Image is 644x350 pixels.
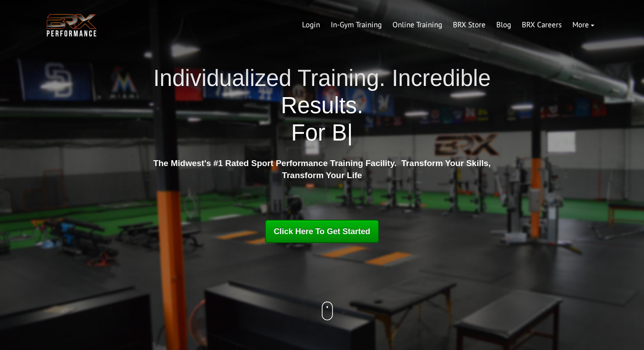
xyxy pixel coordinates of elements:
strong: The Midwest's #1 Rated Sport Performance Training Facility. Transform Your Skills, Transform Your... [153,158,490,180]
a: More [567,14,600,36]
h1: Individualized Training. Incredible Results. [150,64,495,147]
a: Online Training [387,14,448,36]
span: For B [291,120,347,145]
a: Blog [491,14,516,36]
div: Navigation Menu [297,14,600,36]
a: BRX Careers [516,14,567,36]
span: Click Here To Get Started [274,227,371,236]
a: Login [297,14,325,36]
a: Click Here To Get Started [265,220,380,243]
iframe: Chat Widget [599,307,644,350]
span: | [347,120,353,145]
img: BRX Transparent Logo-2 [45,12,98,39]
a: BRX Store [448,14,491,36]
a: In-Gym Training [325,14,387,36]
